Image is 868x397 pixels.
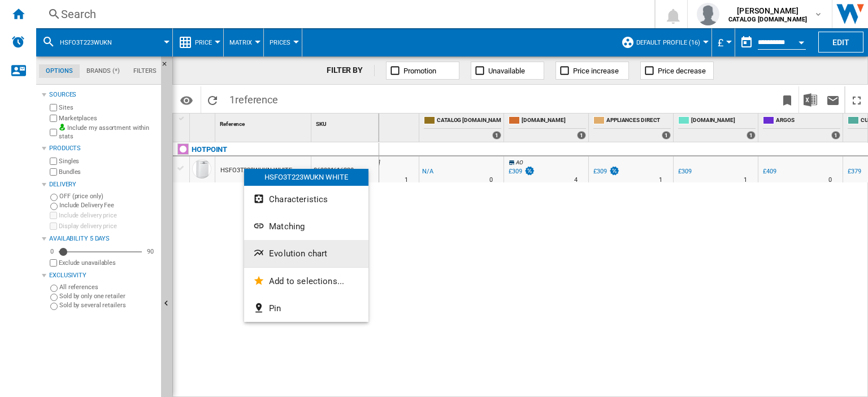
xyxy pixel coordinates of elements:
[244,295,368,322] button: Pin...
[269,276,344,286] span: Add to selections...
[244,186,368,213] button: Characteristics
[244,268,368,295] button: Add to selections...
[269,194,328,204] span: Characteristics
[244,240,368,267] button: Evolution chart
[269,248,327,259] span: Evolution chart
[269,221,305,232] span: Matching
[244,213,368,240] button: Matching
[244,169,368,186] div: HSFO3T223WUKN WHITE
[269,303,281,313] span: Pin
